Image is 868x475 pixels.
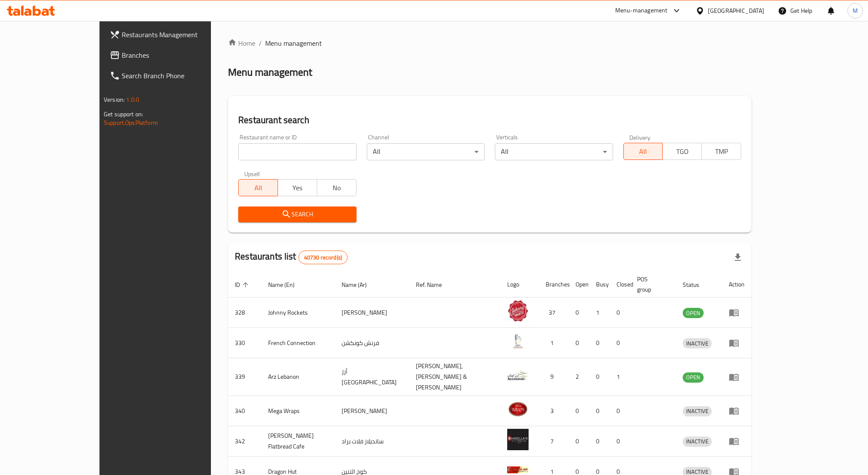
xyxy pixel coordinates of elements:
td: 7 [539,426,569,457]
span: Restaurants Management [122,30,238,40]
span: POS group [637,274,666,295]
button: TMP [701,143,741,160]
span: Menu management [265,38,322,48]
button: TGO [662,143,702,160]
span: M [853,6,858,15]
span: TGO [666,145,698,158]
td: 0 [610,328,630,358]
td: [PERSON_NAME],[PERSON_NAME] & [PERSON_NAME] [409,358,501,396]
label: Delivery [629,134,651,140]
th: Open [569,271,589,298]
div: Menu-management [615,6,668,16]
span: 1.0.0 [126,94,139,105]
td: 0 [610,396,630,426]
div: Menu [729,307,745,318]
td: French Connection [261,328,335,358]
span: ID [235,280,251,290]
img: Mega Wraps [507,398,529,420]
div: All [367,143,485,160]
input: Search for restaurant name or ID.. [238,143,356,160]
button: No [317,179,357,196]
div: Menu [729,372,745,382]
button: Search [238,207,356,222]
th: Busy [589,271,610,298]
th: Action [722,271,751,298]
a: Restaurants Management [103,24,245,45]
span: OPEN [683,372,704,382]
td: 2 [569,358,589,396]
button: All [623,143,663,160]
h2: Restaurant search [238,114,741,127]
div: INACTIVE [683,437,712,447]
span: 40730 record(s) [299,254,347,262]
td: 1 [539,328,569,358]
th: Branches [539,271,569,298]
span: Get support on: [104,109,143,120]
td: [PERSON_NAME] Flatbread Cafe [261,426,335,457]
span: Name (Ar) [342,280,378,290]
td: 0 [589,396,610,426]
div: [GEOGRAPHIC_DATA] [708,6,764,15]
span: Version: [104,94,125,105]
td: 340 [228,396,261,426]
a: Support.OpsPlatform [104,117,158,128]
td: 9 [539,358,569,396]
span: All [242,182,275,194]
a: Branches [103,45,245,65]
span: All [627,145,660,158]
td: 0 [589,328,610,358]
button: Yes [278,179,317,196]
h2: Restaurants list [235,250,348,264]
li: / [259,38,262,48]
img: French Connection [507,330,529,352]
span: Name (En) [268,280,306,290]
td: 37 [539,298,569,328]
img: Johnny Rockets [507,300,529,322]
span: OPEN [683,308,704,318]
td: 328 [228,298,261,328]
div: INACTIVE [683,338,712,348]
div: Menu [729,406,745,416]
span: Status [683,280,710,290]
td: Arz Lebanon [261,358,335,396]
th: Logo [500,271,539,298]
td: 330 [228,328,261,358]
span: INACTIVE [683,406,712,416]
span: Search Branch Phone [122,71,238,81]
td: 0 [589,358,610,396]
div: Menu [729,338,745,348]
td: 0 [610,426,630,457]
td: [PERSON_NAME] [335,396,409,426]
td: 0 [569,328,589,358]
td: 3 [539,396,569,426]
span: INACTIVE [683,339,712,348]
span: Yes [281,182,314,194]
div: Total records count [298,251,348,264]
span: Search [245,209,349,220]
td: [PERSON_NAME] [335,298,409,328]
td: 342 [228,426,261,457]
span: INACTIVE [683,437,712,446]
td: 0 [610,298,630,328]
div: All [495,143,613,160]
td: 339 [228,358,261,396]
th: Closed [610,271,630,298]
span: No [321,182,353,194]
td: Mega Wraps [261,396,335,426]
td: 0 [589,426,610,457]
span: TMP [705,145,738,158]
td: أرز [GEOGRAPHIC_DATA] [335,358,409,396]
img: Sandella's Flatbread Cafe [507,429,529,450]
div: Menu [729,436,745,446]
td: سانديلاز فلات براد [335,426,409,457]
td: Johnny Rockets [261,298,335,328]
td: 1 [610,358,630,396]
td: 0 [569,396,589,426]
td: فرنش كونكشن [335,328,409,358]
div: Export file [728,247,748,268]
span: Branches [122,50,238,60]
img: Arz Lebanon [507,365,529,386]
div: OPEN [683,372,704,383]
